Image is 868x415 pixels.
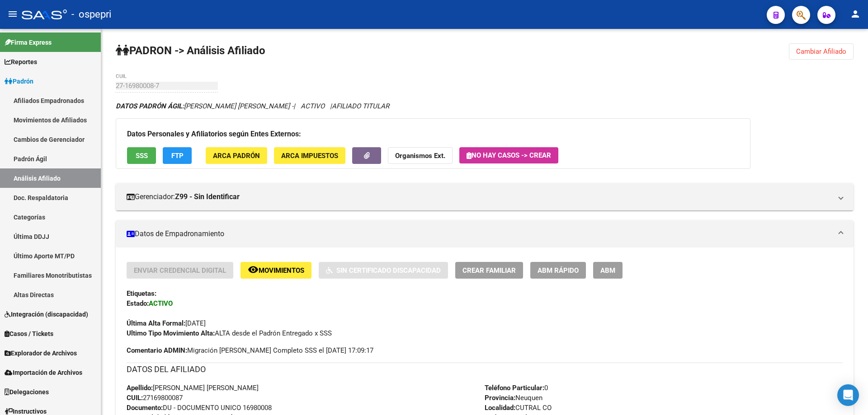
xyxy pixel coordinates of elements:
mat-icon: remove_red_eye [248,264,259,275]
span: Crear Familiar [462,266,516,275]
strong: Documento: [127,404,163,412]
button: ARCA Impuestos [274,147,345,164]
strong: Comentario ADMIN: [127,346,187,354]
strong: CUIL: [127,394,143,402]
strong: PADRON -> Análisis Afiliado [116,44,265,57]
span: FTP [171,152,184,160]
strong: Provincia: [485,394,515,402]
button: Cambiar Afiliado [789,43,854,60]
strong: Etiquetas: [127,289,156,298]
button: Movimientos [241,262,311,279]
strong: Localidad: [485,404,515,412]
button: No hay casos -> Crear [459,147,558,163]
h3: Datos Personales y Afiliatorios según Entes Externos: [127,128,739,140]
span: CUTRAL CO [485,404,552,412]
span: ARCA Padrón [213,152,260,160]
span: No hay casos -> Crear [467,151,551,159]
span: AFILIADO TITULAR [332,102,389,110]
button: FTP [163,147,192,164]
span: Delegaciones [5,387,49,397]
i: | ACTIVO | [116,102,389,110]
span: [PERSON_NAME] [PERSON_NAME] - [116,102,293,110]
span: Importación de Archivos [5,368,82,378]
strong: Estado: [127,299,149,308]
span: Sin Certificado Discapacidad [336,266,441,275]
span: 0 [485,384,548,392]
mat-expansion-panel-header: Datos de Empadronamiento [116,220,854,247]
button: SSS [127,147,156,164]
button: ARCA Padrón [206,147,267,164]
button: Enviar Credencial Digital [127,262,233,279]
h3: DATOS DEL AFILIADO [127,363,843,376]
span: Migración [PERSON_NAME] Completo SSS el [DATE] 17:09:17 [127,345,373,355]
button: Crear Familiar [455,262,523,279]
span: Explorador de Archivos [5,348,77,358]
button: ABM [593,262,623,279]
strong: Organismos Ext. [395,152,445,160]
mat-icon: menu [7,9,18,19]
span: ABM [600,266,615,275]
span: 27169800087 [127,394,183,402]
span: Integración (discapacidad) [5,309,88,319]
strong: Apellido: [127,384,153,392]
span: [PERSON_NAME] [PERSON_NAME] [127,384,259,392]
span: Cambiar Afiliado [796,47,846,56]
mat-expansion-panel-header: Gerenciador:Z99 - Sin Identificar [116,183,854,210]
span: Firma Express [5,37,52,47]
span: Casos / Tickets [5,329,53,339]
span: DU - DOCUMENTO UNICO 16980008 [127,404,272,412]
button: ABM Rápido [530,262,586,279]
span: Padrón [5,76,33,86]
strong: ACTIVO [149,299,173,308]
span: ABM Rápido [538,266,579,275]
strong: Teléfono Particular: [485,384,544,392]
span: - ospepri [71,5,111,24]
mat-panel-title: Datos de Empadronamiento [127,229,832,239]
span: Neuquen [485,394,542,402]
mat-icon: person [850,9,861,19]
span: ALTA desde el Padrón Entregado x SSS [127,329,332,337]
mat-panel-title: Gerenciador: [127,192,832,202]
strong: Z99 - Sin Identificar [175,192,240,202]
strong: Última Alta Formal: [127,319,185,327]
span: [DATE] [127,319,206,327]
strong: Ultimo Tipo Movimiento Alta: [127,329,215,337]
span: Movimientos [259,266,304,275]
span: ARCA Impuestos [281,152,338,160]
span: Reportes [5,57,37,67]
div: Open Intercom Messenger [837,384,859,406]
span: Enviar Credencial Digital [134,266,226,275]
button: Sin Certificado Discapacidad [319,262,448,279]
strong: DATOS PADRÓN ÁGIL: [116,102,184,110]
button: Organismos Ext. [388,147,453,164]
span: SSS [136,152,148,160]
